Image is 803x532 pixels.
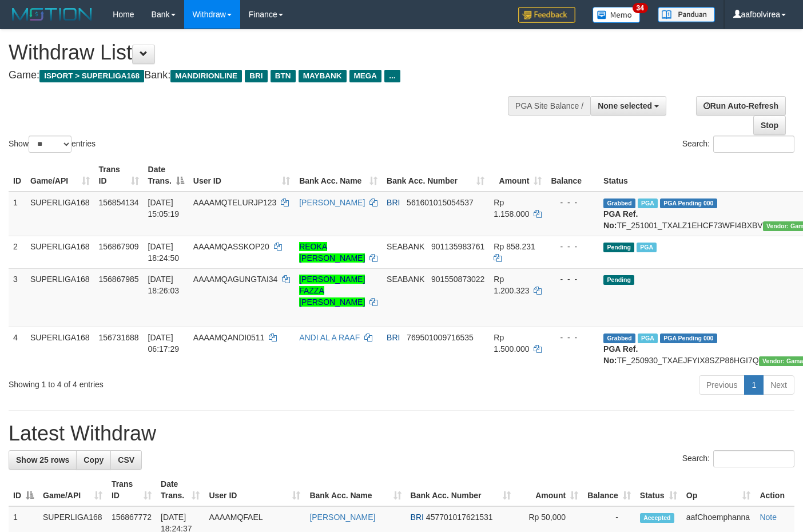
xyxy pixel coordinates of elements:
label: Search: [682,136,794,153]
h1: Withdraw List [9,41,524,64]
a: Stop [753,116,786,135]
a: 1 [744,375,764,395]
td: 3 [9,268,26,327]
th: Amount: activate to sort column ascending [515,474,583,506]
span: Marked by aafsengchandara [638,198,658,208]
div: - - - [551,332,594,343]
span: Grabbed [603,334,635,343]
a: [PERSON_NAME] [299,198,365,207]
th: Balance: activate to sort column ascending [583,474,635,506]
a: Run Auto-Refresh [696,96,786,116]
th: Bank Acc. Name: activate to sort column ascending [305,474,406,506]
a: Note [760,513,777,522]
span: CSV [118,455,134,464]
td: 1 [9,192,26,236]
a: Previous [699,375,745,395]
span: Copy 769501009716535 to clipboard [407,333,474,342]
a: Next [763,375,794,395]
span: 156867909 [99,242,139,251]
span: Pending [603,243,634,252]
th: Date Trans.: activate to sort column descending [144,159,189,192]
span: Rp 1.200.323 [494,275,529,295]
th: User ID: activate to sort column ascending [204,474,305,506]
b: PGA Ref. No: [603,209,638,230]
th: Bank Acc. Number: activate to sort column ascending [406,474,516,506]
select: Showentries [29,136,71,153]
th: Amount: activate to sort column ascending [489,159,546,192]
a: Copy [76,450,111,470]
h1: Latest Withdraw [9,422,794,445]
span: Pending [603,275,634,285]
a: REOKA [PERSON_NAME] [299,242,365,263]
span: ... [384,70,400,82]
span: Copy 901135983761 to clipboard [431,242,484,251]
span: AAAAMQANDI0511 [193,333,265,342]
span: BRI [387,198,400,207]
span: Show 25 rows [16,455,69,464]
span: SEABANK [387,242,424,251]
td: SUPERLIGA168 [26,268,94,327]
th: Op: activate to sort column ascending [682,474,756,506]
th: ID: activate to sort column descending [9,474,38,506]
span: AAAAMQAGUNGTAI34 [193,275,278,284]
div: PGA Site Balance / [508,96,590,116]
span: 34 [633,3,648,13]
span: PGA Pending [660,334,717,343]
h4: Game: Bank: [9,70,524,81]
span: BRI [387,333,400,342]
span: BRI [411,513,424,522]
span: [DATE] 18:24:50 [148,242,180,263]
span: Copy [84,455,104,464]
span: BRI [245,70,267,82]
th: ID [9,159,26,192]
div: - - - [551,273,594,285]
th: Trans ID: activate to sort column ascending [107,474,156,506]
b: PGA Ref. No: [603,344,638,365]
button: None selected [590,96,666,116]
span: Rp 858.231 [494,242,535,251]
span: PGA Pending [660,198,717,208]
a: ANDI AL A RAAF [299,333,360,342]
span: AAAAMQASSKOP20 [193,242,269,251]
div: - - - [551,197,594,208]
th: Bank Acc. Number: activate to sort column ascending [382,159,489,192]
span: ISPORT > SUPERLIGA168 [39,70,144,82]
span: AAAAMQTELURJP123 [193,198,277,207]
span: Rp 1.500.000 [494,333,529,354]
th: Game/API: activate to sort column ascending [38,474,107,506]
span: BTN [271,70,296,82]
td: 4 [9,327,26,371]
span: Copy 457701017621531 to clipboard [426,513,493,522]
span: Grabbed [603,198,635,208]
label: Search: [682,450,794,467]
span: [DATE] 18:26:03 [148,275,180,295]
th: Game/API: activate to sort column ascending [26,159,94,192]
a: CSV [110,450,142,470]
span: 156867985 [99,275,139,284]
th: Bank Acc. Name: activate to sort column ascending [295,159,382,192]
img: Button%20Memo.svg [593,7,641,23]
td: SUPERLIGA168 [26,192,94,236]
th: Date Trans.: activate to sort column ascending [156,474,204,506]
span: Copy 901550873022 to clipboard [431,275,484,284]
span: 156854134 [99,198,139,207]
a: Show 25 rows [9,450,77,470]
td: SUPERLIGA168 [26,327,94,371]
span: Marked by aafsengchandara [637,243,657,252]
th: Action [755,474,794,506]
a: [PERSON_NAME] [309,513,375,522]
span: 156731688 [99,333,139,342]
label: Show entries [9,136,96,153]
a: [PERSON_NAME] FAZZA [PERSON_NAME] [299,275,365,307]
div: Showing 1 to 4 of 4 entries [9,374,326,390]
th: Trans ID: activate to sort column ascending [94,159,144,192]
input: Search: [713,450,794,467]
span: SEABANK [387,275,424,284]
th: Balance [546,159,599,192]
span: [DATE] 06:17:29 [148,333,180,354]
span: Copy 561601015054537 to clipboard [407,198,474,207]
span: [DATE] 15:05:19 [148,198,180,219]
th: User ID: activate to sort column ascending [189,159,295,192]
th: Status: activate to sort column ascending [635,474,682,506]
span: Accepted [640,513,674,523]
